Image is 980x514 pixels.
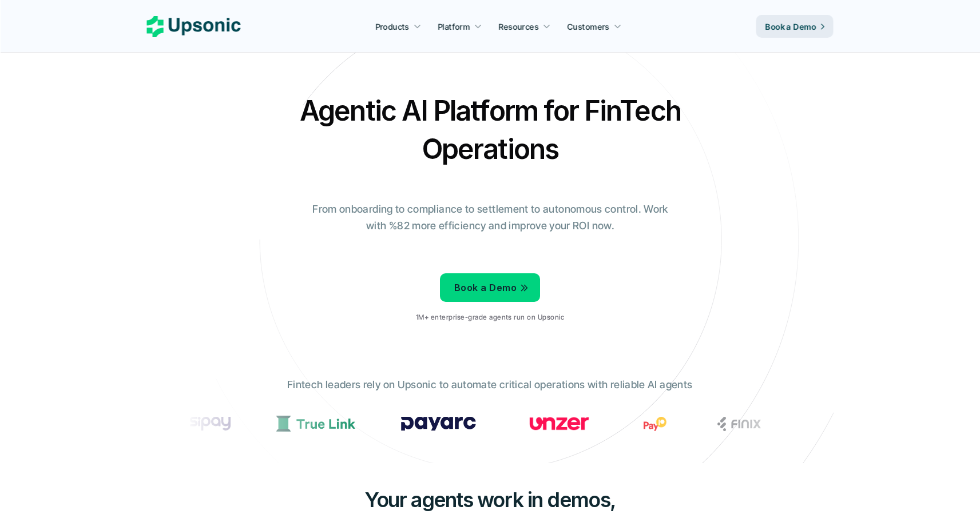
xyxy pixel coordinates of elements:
p: Book a Demo [765,21,816,33]
p: 1M+ enterprise-grade agents run on Upsonic [416,313,564,321]
a: Book a Demo [440,273,540,302]
p: Products [375,21,409,33]
h2: Agentic AI Platform for FinTech Operations [290,91,691,168]
a: Products [368,16,428,37]
p: Book a Demo [454,280,517,296]
p: From onboarding to compliance to settlement to autonomous control. Work with %82 more efficiency ... [304,201,676,234]
span: Your agents work in demos, [364,487,616,512]
a: Book a Demo [756,15,834,38]
p: Resources [499,21,539,33]
p: Platform [438,21,470,33]
p: Customers [568,21,610,33]
p: Fintech leaders rely on Upsonic to automate critical operations with reliable AI agents [287,377,692,393]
